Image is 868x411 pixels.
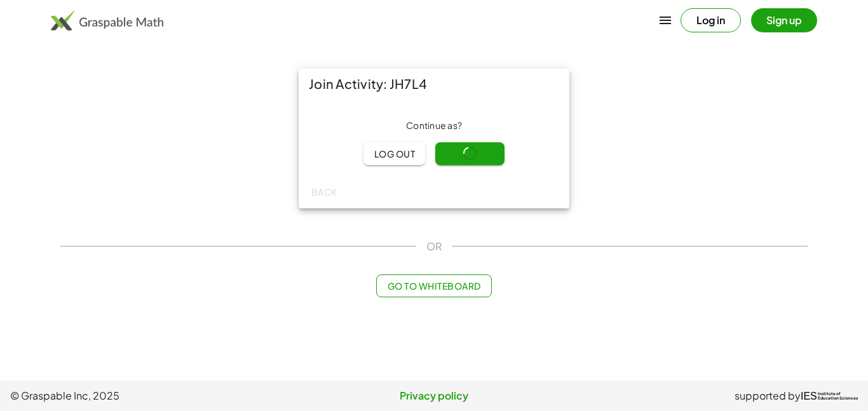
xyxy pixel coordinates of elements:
a: IESInstitute ofEducation Sciences [801,388,858,403]
button: Log in [681,8,741,32]
div: Continue as ? [309,119,559,132]
button: Go to Whiteboard [376,274,491,297]
span: Log out [374,148,415,159]
span: Institute of Education Sciences [818,392,858,401]
span: IES [801,390,817,402]
span: Go to Whiteboard [387,280,480,292]
span: © Graspable Inc, 2025 [10,388,293,403]
span: supported by [735,388,801,403]
button: Sign up [751,8,817,32]
a: Privacy policy [293,388,576,403]
span: OR [426,239,442,254]
button: Log out [363,142,425,165]
div: Join Activity: JH7L4 [299,69,569,99]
